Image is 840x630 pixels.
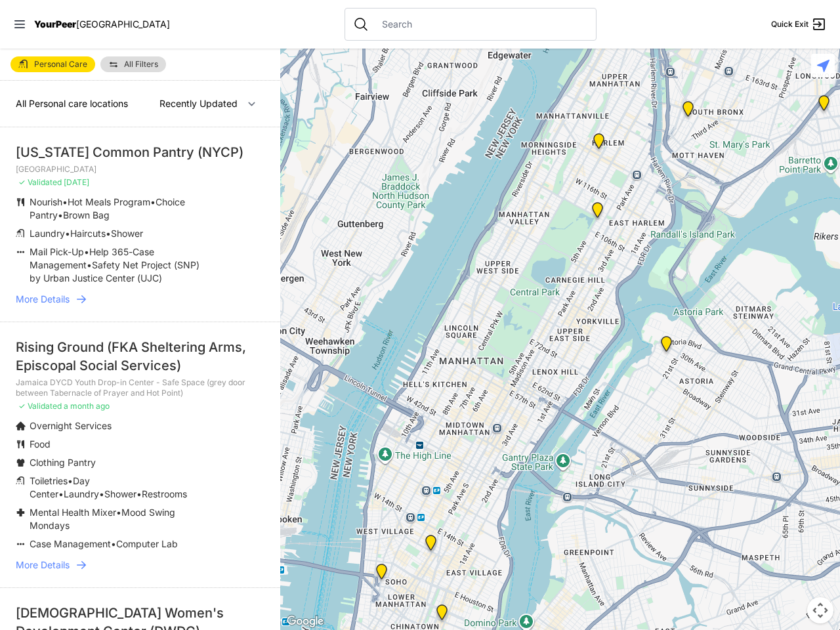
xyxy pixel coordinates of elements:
[68,196,150,207] span: Hot Meals Program
[58,209,63,220] span: •
[16,558,264,572] a: More Details
[374,18,588,31] input: Search
[816,95,832,116] div: Living Room 24-Hour Drop-In Center
[30,259,199,283] span: Safety Net Project (SNP) by Urban Justice Center (UJC)
[16,98,128,109] span: All Personal care locations
[64,488,99,499] span: Laundry
[104,488,136,499] span: Shower
[70,228,106,239] span: Haircuts
[16,338,264,375] div: Rising Ground (FKA Sheltering Arms, Episcopal Social Services)
[30,420,112,431] span: Overnight Services
[283,613,327,630] a: Open this area in Google Maps (opens a new window)
[16,558,70,572] span: More Details
[807,597,833,623] button: Map camera controls
[116,538,178,549] span: Computer Lab
[76,18,170,30] span: [GEOGRAPHIC_DATA]
[771,16,827,32] a: Quick Exit
[58,488,64,499] span: •
[111,228,143,239] span: Shower
[30,538,111,549] span: Case Management
[68,475,73,486] span: •
[34,18,76,30] span: YourPeer
[16,293,264,306] a: More Details
[100,56,166,72] a: All Filters
[64,177,89,187] span: [DATE]
[62,196,68,207] span: •
[16,293,70,306] span: More Details
[136,488,142,499] span: •
[150,196,156,207] span: •
[30,196,62,207] span: Nourish
[99,488,104,499] span: •
[63,209,110,220] span: Brown Bag
[10,56,95,72] a: Personal Care
[16,143,264,161] div: [US_STATE] Common Pantry (NYCP)
[116,507,121,518] span: •
[30,228,65,239] span: Laundry
[30,246,154,270] span: Help 365-Case Management
[30,475,68,486] span: Toiletries
[16,164,264,175] p: [GEOGRAPHIC_DATA]
[18,401,62,411] span: ✓ Validated
[591,133,607,154] div: Uptown/Harlem DYCD Youth Drop-in Center
[30,457,96,468] span: Clothing Pantry
[680,101,696,122] div: Harm Reduction Center
[111,538,116,549] span: •
[283,613,327,630] img: Google
[64,401,110,411] span: a month ago
[34,20,170,28] a: YourPeer[GEOGRAPHIC_DATA]
[124,60,158,68] span: All Filters
[34,60,87,68] span: Personal Care
[16,377,264,398] p: Jamaica DYCD Youth Drop-in Center - Safe Space (grey door between Tabernacle of Prayer and Hot Po...
[434,604,450,625] div: Lower East Side Youth Drop-in Center. Yellow doors with grey buzzer on the right
[84,246,89,257] span: •
[142,488,187,499] span: Restrooms
[65,228,70,239] span: •
[373,564,390,585] div: Main Location, SoHo, DYCD Youth Drop-in Center
[106,228,111,239] span: •
[18,177,62,187] span: ✓ Validated
[30,438,51,450] span: Food
[87,259,92,270] span: •
[30,246,84,257] span: Mail Pick-Up
[589,202,606,223] div: Manhattan
[771,19,808,30] span: Quick Exit
[423,535,439,556] div: Harvey Milk High School
[30,507,116,518] span: Mental Health Mixer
